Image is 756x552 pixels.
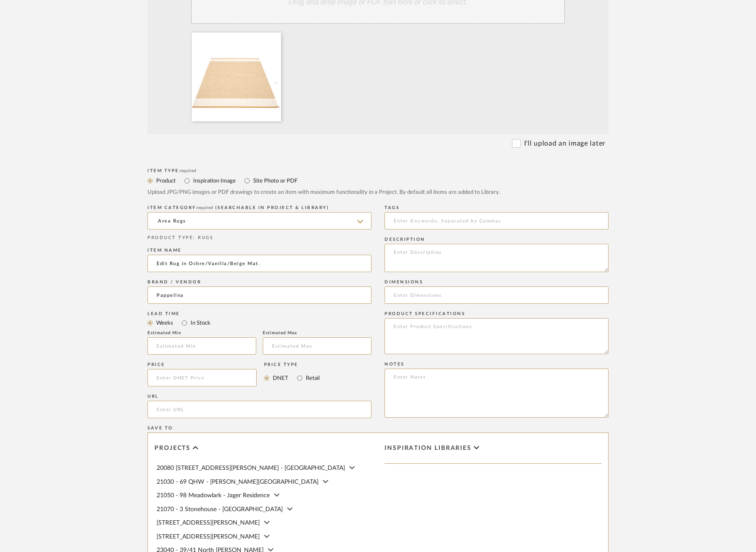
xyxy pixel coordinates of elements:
[196,206,213,210] span: required
[263,330,371,336] div: Estimated Max
[147,255,371,272] input: Enter Name
[155,318,173,328] label: Weeks
[147,175,609,186] mat-radio-group: Select item type
[192,176,236,186] label: Inspiration Image
[305,373,320,383] label: Retail
[264,369,320,386] mat-radio-group: Select price type
[147,394,371,399] div: URL
[157,534,260,540] span: [STREET_ADDRESS][PERSON_NAME]
[147,286,371,304] input: Unknown
[147,369,257,386] input: Enter DNET Price
[155,176,176,186] label: Product
[385,445,472,452] span: Inspiration libraries
[385,212,609,229] input: Enter Keywords, Separated by Commas
[147,401,371,418] input: Enter URL
[215,206,329,210] span: (Searchable in Project & Library)
[147,311,371,316] div: Lead Time
[157,479,318,485] span: 21030 - 69 QHW - [PERSON_NAME][GEOGRAPHIC_DATA]
[385,279,609,285] div: Dimensions
[157,492,270,499] span: 21050 - 98 Meadowlark - Jager Residence
[157,506,283,512] span: 21070 - 3 Stonehouse - [GEOGRAPHIC_DATA]
[264,362,320,367] div: Price Type
[263,337,371,355] input: Estimated Max
[147,362,257,367] div: Price
[385,362,609,367] div: Notes
[190,318,211,328] label: In Stock
[385,286,609,304] input: Enter Dimensions
[157,465,345,471] span: 20080 [STREET_ADDRESS][PERSON_NAME] - [GEOGRAPHIC_DATA]
[193,236,213,240] span: : RUGS
[524,138,605,149] label: I'll upload an image later
[147,168,609,173] div: Item Type
[147,188,609,197] div: Upload JPG/PNG images or PDF drawings to create an item with maximum functionality in a Project. ...
[179,169,196,173] span: required
[385,205,609,210] div: Tags
[147,205,371,210] div: ITEM CATEGORY
[147,248,371,253] div: Item name
[147,426,609,431] div: Save To
[154,445,191,452] span: Projects
[147,279,371,285] div: Brand / Vendor
[147,212,371,229] input: Type a category to search and select
[272,373,288,383] label: DNET
[385,311,609,316] div: Product Specifications
[385,237,609,242] div: Description
[147,317,371,328] mat-radio-group: Select item type
[252,176,298,186] label: Site Photo or PDF
[147,235,371,241] div: PRODUCT TYPE
[147,337,256,355] input: Estimated Min
[147,330,256,336] div: Estimated Min
[157,520,260,526] span: [STREET_ADDRESS][PERSON_NAME]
